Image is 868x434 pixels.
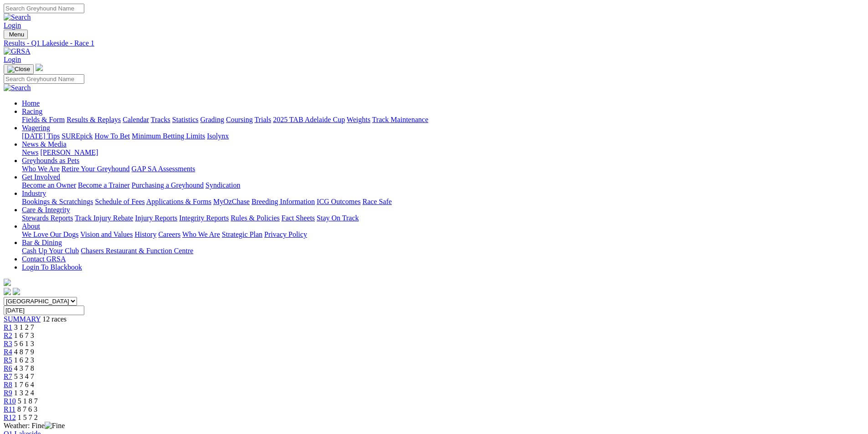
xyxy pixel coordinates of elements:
a: R3 [4,340,12,347]
span: 8 7 6 3 [17,405,37,413]
a: Integrity Reports [179,214,229,222]
span: 1 7 6 4 [14,381,34,388]
img: Close [7,66,30,73]
span: Weather: Fine [4,422,65,429]
a: Privacy Policy [264,230,307,238]
div: About [22,230,864,239]
a: SUREpick [62,132,92,140]
a: Get Involved [22,173,60,181]
a: Applications & Forms [146,198,211,205]
img: logo-grsa-white.png [36,64,43,71]
a: Tracks [151,116,170,123]
a: Coursing [226,116,253,123]
a: Syndication [205,181,240,189]
a: Minimum Betting Limits [132,132,205,140]
input: Select date [4,306,84,315]
a: How To Bet [95,132,130,140]
span: Menu [9,31,24,38]
img: Search [4,13,31,21]
a: We Love Our Dogs [22,230,78,238]
a: R10 [4,397,16,405]
span: 1 6 7 3 [14,332,34,339]
span: 5 6 1 3 [14,340,34,347]
a: Login [4,56,21,63]
a: Race Safe [362,198,391,205]
a: [DATE] Tips [22,132,60,140]
div: News & Media [22,148,864,157]
a: Stay On Track [317,214,359,222]
a: Login To Blackbook [22,263,82,271]
a: History [134,230,156,238]
a: Track Maintenance [372,116,428,123]
div: Racing [22,116,864,124]
input: Search [4,74,84,84]
a: Care & Integrity [22,206,70,214]
a: Strategic Plan [222,230,262,238]
a: News [22,148,38,156]
a: Breeding Information [252,198,315,205]
a: Login [4,21,21,29]
a: Stewards Reports [22,214,73,222]
a: R4 [4,348,12,356]
a: GAP SA Assessments [132,165,195,173]
a: Become an Owner [22,181,76,189]
a: Careers [158,230,180,238]
div: Greyhounds as Pets [22,165,864,173]
a: Contact GRSA [22,255,66,263]
a: Calendar [123,116,149,123]
a: R8 [4,381,12,388]
span: 4 3 7 8 [14,364,34,372]
a: R2 [4,332,12,339]
a: Purchasing a Greyhound [132,181,204,189]
a: Trials [254,116,271,123]
input: Search [4,4,84,13]
a: SUMMARY [4,315,41,323]
span: 1 5 7 2 [18,414,38,421]
a: Cash Up Your Club [22,247,79,255]
span: 1 6 2 3 [14,356,34,364]
div: Get Involved [22,181,864,189]
img: logo-grsa-white.png [4,279,11,286]
a: Greyhounds as Pets [22,157,79,164]
a: ICG Outcomes [317,198,360,205]
a: Weights [347,116,370,123]
a: R1 [4,323,12,331]
a: Statistics [172,116,199,123]
a: About [22,222,40,230]
button: Toggle navigation [4,64,34,74]
a: Fields & Form [22,116,65,123]
a: Rules & Policies [231,214,280,222]
a: Home [22,99,40,107]
img: Fine [45,422,65,430]
span: 5 3 4 7 [14,373,34,380]
a: Who We Are [182,230,220,238]
a: R9 [4,389,12,397]
div: Industry [22,198,864,206]
a: MyOzChase [213,198,250,205]
span: 4 8 7 9 [14,348,34,356]
img: GRSA [4,47,31,56]
a: Retire Your Greyhound [62,165,130,173]
button: Toggle navigation [4,30,28,39]
a: R6 [4,364,12,372]
a: Results - Q1 Lakeside - Race 1 [4,39,864,47]
a: R7 [4,373,12,380]
a: Become a Trainer [78,181,130,189]
a: Track Injury Rebate [75,214,133,222]
a: News & Media [22,140,67,148]
span: 3 1 2 7 [14,323,34,331]
img: Search [4,84,31,92]
a: Racing [22,107,42,115]
a: Schedule of Fees [95,198,144,205]
a: Wagering [22,124,50,132]
a: Bar & Dining [22,239,62,246]
a: R11 [4,405,15,413]
a: Who We Are [22,165,60,173]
